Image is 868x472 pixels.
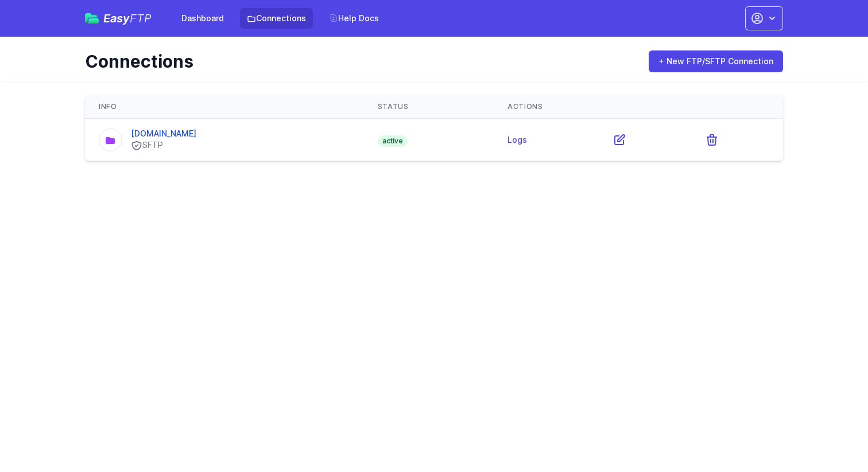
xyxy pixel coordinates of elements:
a: Logs [507,135,527,145]
th: Actions [494,95,783,119]
a: + New FTP/SFTP Connection [649,50,783,72]
th: Status [364,95,494,119]
a: [DOMAIN_NAME] [131,128,196,138]
span: active [378,135,408,147]
img: easyftp_logo.png [85,13,99,24]
th: Info [85,95,364,119]
a: Dashboard [175,8,231,29]
a: Connections [240,8,313,29]
span: Easy [103,13,152,24]
span: FTP [130,11,152,25]
a: Help Docs [322,8,386,29]
h1: Connections [85,51,633,72]
div: SFTP [131,139,196,151]
a: EasyFTP [85,13,152,24]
